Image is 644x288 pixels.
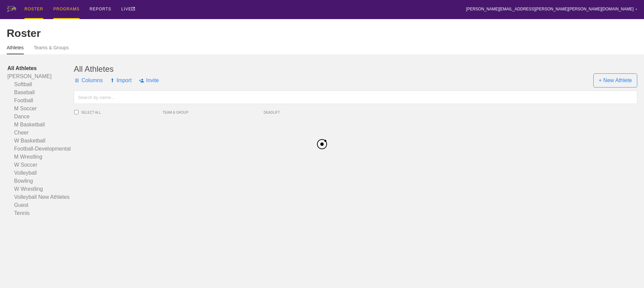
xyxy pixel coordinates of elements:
[7,161,74,169] a: W Soccer
[34,45,69,54] a: Teams & Groups
[7,185,74,193] a: W Wrestling
[74,64,637,74] div: All Athletes
[317,139,327,149] img: black_logo.png
[7,145,74,153] a: Football-Developmental
[523,210,644,288] iframe: Chat Widget
[7,177,74,185] a: Bowling
[264,111,301,114] span: DEADLIFT
[593,73,637,88] span: + New Athlete
[7,27,637,40] div: Roster
[7,137,74,145] a: W Basketball
[7,113,74,121] a: Dance
[7,80,74,89] a: Softball
[7,193,74,201] a: Volleyball New Athletes
[635,7,637,11] div: ▼
[7,129,74,137] a: Cheer
[7,72,74,80] a: [PERSON_NAME]
[7,45,24,54] a: Athletes
[7,97,74,105] a: Football
[7,105,74,113] a: M Soccer
[7,6,16,12] img: logo
[81,111,163,114] span: SELECT ALL
[7,153,74,161] a: M Wrestling
[74,70,103,91] span: Columns
[7,209,74,217] a: Tennis
[7,169,74,177] a: Volleyball
[7,64,74,72] a: All Athletes
[7,201,74,209] a: Guest
[7,121,74,129] a: M Basketball
[7,89,74,97] a: Baseball
[139,70,159,91] span: Invite
[163,111,264,114] span: TEAM & GROUP
[74,91,637,104] input: Search by name...
[110,70,131,91] span: Import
